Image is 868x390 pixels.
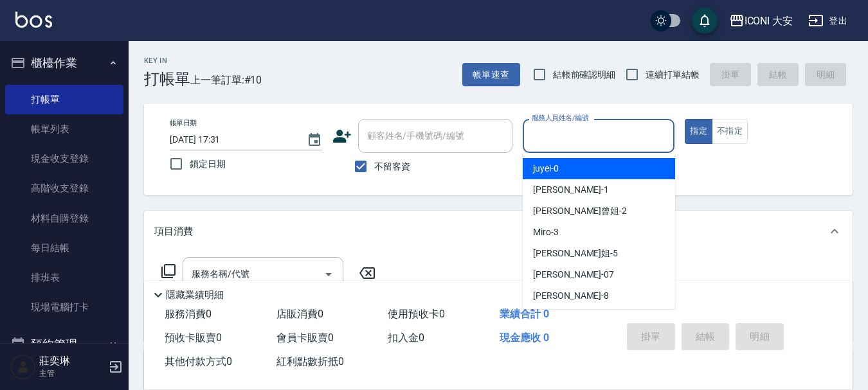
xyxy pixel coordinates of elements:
[165,355,232,368] span: 其他付款方式 0
[5,233,123,263] a: 每日結帳
[5,173,123,203] a: 高階收支登錄
[318,264,339,285] button: Open
[144,211,853,252] div: 項目消費
[500,308,549,320] span: 業績合計 0
[5,204,123,233] a: 材料自購登錄
[190,157,226,171] span: 鎖定日期
[144,57,190,65] h2: Key In
[39,368,105,379] p: 主管
[388,332,424,344] span: 扣入金 0
[15,12,52,28] img: Logo
[144,70,190,88] h3: 打帳單
[533,204,627,218] span: [PERSON_NAME]曾姐 -2
[388,308,445,320] span: 使用預收卡 0
[5,292,123,322] a: 現場電腦打卡
[5,46,123,80] button: 櫃檯作業
[165,332,222,344] span: 預收卡販賣 0
[5,263,123,292] a: 排班表
[803,9,853,33] button: 登出
[39,355,105,368] h5: 莊奕琳
[154,225,193,238] p: 項目消費
[745,13,793,29] div: ICONI 大安
[276,308,323,320] span: 店販消費 0
[165,308,212,320] span: 服務消費 0
[5,114,123,144] a: 帳單列表
[170,129,294,150] input: YYYY/MM/DD hh:mm
[462,63,520,87] button: 帳單速查
[190,72,262,88] span: 上一筆訂單:#10
[646,68,700,82] span: 連續打單結帳
[533,247,618,260] span: [PERSON_NAME]姐 -5
[5,328,123,361] button: 預約管理
[276,355,344,368] span: 紅利點數折抵 0
[533,183,609,197] span: [PERSON_NAME] -1
[533,268,614,281] span: [PERSON_NAME] -07
[685,119,712,144] button: 指定
[166,288,224,302] p: 隱藏業績明細
[299,125,330,155] button: Choose date, selected date is 2025-09-25
[5,85,123,114] a: 打帳單
[532,113,588,123] label: 服務人員姓名/編號
[712,119,748,144] button: 不指定
[374,160,410,173] span: 不留客資
[170,118,197,128] label: 帳單日期
[276,332,334,344] span: 會員卡販賣 0
[692,8,718,33] button: save
[500,332,549,344] span: 現金應收 0
[724,8,799,34] button: ICONI 大安
[533,289,609,303] span: [PERSON_NAME] -8
[5,144,123,173] a: 現金收支登錄
[553,68,616,82] span: 結帳前確認明細
[533,162,559,175] span: juyei -0
[10,354,36,380] img: Person
[533,226,559,239] span: Miro -3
